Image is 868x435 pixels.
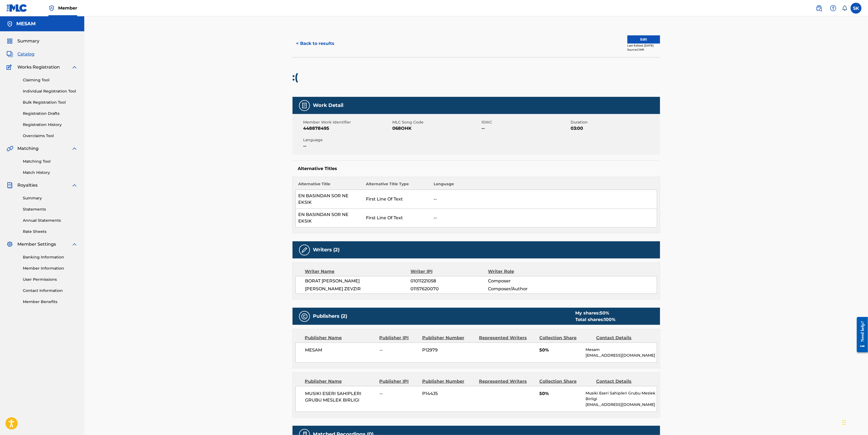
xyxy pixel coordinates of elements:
img: Royalties [7,182,13,189]
th: Alternative Title [295,181,363,190]
td: -- [431,209,657,227]
img: expand [71,145,78,152]
span: Catalog [17,51,35,57]
span: Works Registration [17,64,60,70]
img: Member Settings [7,241,13,248]
th: Alternative Title Type [363,181,431,190]
div: Source: CWR [627,48,660,52]
p: Mesam [586,347,657,353]
a: Individual Registration Tool [23,88,78,94]
div: Total shares: [575,316,616,323]
img: search [816,5,822,11]
a: Member Benefits [23,299,78,305]
iframe: Chat Widget [841,409,868,435]
h5: MESAM [16,21,36,27]
td: EN BASINDAN SOR NE EKSIK [295,190,363,209]
div: Publisher Number [422,378,475,385]
span: -- [379,347,418,353]
span: 50 % [600,310,609,316]
div: Notifications [842,5,847,11]
span: P144J5 [422,390,475,397]
img: Catalog [7,51,13,57]
div: Contact Details [596,335,649,341]
div: Writer IPI [410,268,488,275]
button: < Back to results [293,37,338,50]
div: Collection Share [539,378,592,385]
span: 068OHK [393,125,480,132]
a: Claiming Tool [23,77,78,83]
a: Annual Statements [23,218,78,223]
img: Matching [7,145,13,152]
span: 03:00 [571,125,659,132]
a: Registration History [23,122,78,128]
span: 50% [539,390,581,397]
a: SummarySummary [7,38,39,44]
span: -- [482,125,570,132]
a: Match History [23,170,78,175]
div: Publisher Number [422,335,475,341]
a: Rate Sheets [23,229,78,235]
span: Matching [17,145,39,152]
img: Top Rightsholder [48,5,55,11]
h2: :( [293,71,301,83]
div: Represented Writers [479,335,535,341]
span: P12979 [422,347,475,353]
div: Publisher IPI [379,378,418,385]
p: [EMAIL_ADDRESS][DOMAIN_NAME] [586,402,657,408]
span: -- [303,143,391,149]
img: Publishers [301,313,308,320]
a: Public Search [814,3,825,14]
td: First Line Of Text [363,209,431,227]
h5: Work Detail [313,102,344,109]
a: Overclaims Tool [23,133,78,139]
td: First Line Of Text [363,190,431,209]
a: Contact Information [23,288,78,294]
div: Publisher Name [305,378,375,385]
span: Language [303,137,391,143]
img: expand [71,182,78,189]
div: Help [828,3,839,14]
iframe: Resource Center [853,313,868,357]
div: Writer Role [488,268,558,275]
h5: Alternative Titles [298,166,655,171]
span: MLC Song Code [393,119,480,125]
img: Writers [301,247,308,253]
div: Publisher IPI [379,335,418,341]
div: Sürükle [842,414,846,431]
img: expand [71,64,78,70]
span: BORAT [PERSON_NAME] [305,278,411,284]
span: 50% [539,347,581,353]
p: [EMAIL_ADDRESS][DOMAIN_NAME] [586,353,657,358]
a: CatalogCatalog [7,51,35,57]
span: Duration [571,119,659,125]
img: help [830,5,836,11]
a: Registration Drafts [23,111,78,116]
span: Composer [488,278,558,284]
span: -- [379,390,418,397]
span: ISWC [482,119,570,125]
div: Writer Name [305,268,411,275]
h5: Publishers (2) [313,313,347,319]
span: 100 % [604,317,616,322]
a: Member Information [23,266,78,271]
a: Banking Information [23,254,78,260]
a: User Permissions [23,277,78,282]
div: Represented Writers [479,378,535,385]
a: Matching Tool [23,159,78,164]
img: Work Detail [301,102,308,109]
span: Royalties [17,182,38,189]
th: Language [431,181,657,190]
span: MESAM [305,347,376,353]
span: Summary [17,38,39,44]
img: MLC Logo [7,4,27,12]
div: Sohbet Aracı [841,409,868,435]
div: My shares: [575,310,616,316]
a: Statements [23,206,78,212]
span: 01157620070 [410,286,488,292]
a: Bulk Registration Tool [23,100,78,105]
span: Member [58,5,77,11]
div: Contact Details [596,378,649,385]
div: Last Edited: [DATE] [627,44,660,48]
